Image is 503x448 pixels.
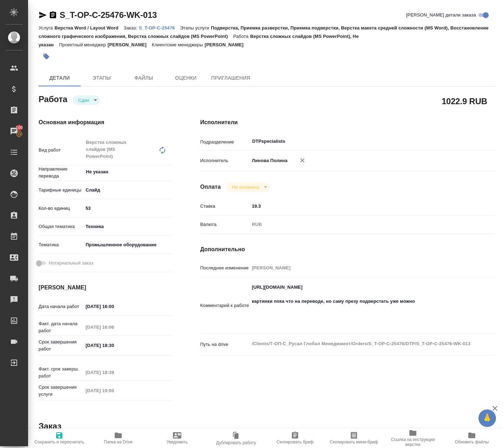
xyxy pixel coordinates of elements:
p: Последнее изменение [200,265,249,272]
textarea: /Clients/Т-ОП-С_Русал Глобал Менеджмент/Orders/S_T-OP-C-25476/DTP/S_T-OP-C-25476-WK-013 [249,338,471,350]
button: Скопировать ссылку [49,11,57,19]
span: Скопировать бриф [276,440,313,444]
p: Подверстка, Приемка разверстки, Приемка подверстки, Верстка макета средней сложности (MS Word), В... [39,25,489,39]
div: Слайд [83,184,172,196]
div: RUB [249,219,471,230]
a: 100 [2,122,26,140]
p: Этапы услуги [180,25,211,31]
input: Пустое поле [83,322,145,332]
button: Сдан [76,97,91,103]
div: Промышленное оборудование [83,239,172,251]
span: Ссылка на инструкции верстки [388,437,438,447]
button: Удалить исполнителя [295,153,310,168]
a: S_T-OP-C-25476-WK-013 [60,10,157,20]
p: Направление перевода [39,166,83,180]
p: Услуга [39,25,54,31]
h2: 1022.9 RUB [442,95,487,107]
p: Проектный менеджер [59,42,107,47]
p: Дата начала работ [39,303,83,310]
p: Срок завершения услуги [39,384,83,398]
h4: Основная информация [39,118,172,127]
input: ✎ Введи что-нибудь [83,203,172,213]
span: Сохранить и пересчитать [34,440,84,444]
span: Приглашения [211,74,250,82]
div: Техника [83,221,172,233]
div: Сдан [73,95,100,105]
span: 🙏 [481,411,493,426]
h4: Дополнительно [200,245,495,254]
button: Скопировать мини-бриф [324,428,383,448]
p: Заказ: [124,25,139,31]
input: ✎ Введи что-нибудь [83,301,145,312]
h4: [PERSON_NAME] [39,283,172,292]
h2: Работа [39,92,67,105]
p: Тематика [39,241,83,248]
p: [PERSON_NAME] [204,42,249,47]
input: Пустое поле [83,367,145,377]
span: Скопировать мини-бриф [330,440,378,444]
p: Ставка [200,203,249,210]
h2: Заказ [39,421,61,432]
span: Дублировать работу [216,440,256,445]
p: Факт. срок заверш. работ [39,366,83,380]
span: Оценки [169,74,203,82]
span: Обновить файлы [455,440,489,444]
button: Обновить файлы [442,428,501,448]
p: Путь на drive [200,341,249,348]
span: Уведомить [167,440,188,444]
input: ✎ Введи что-нибудь [83,340,145,350]
button: Не оплачена [230,184,261,190]
p: Исполнитель [200,157,249,164]
span: 100 [12,124,27,131]
button: Сохранить и пересчитать [30,428,89,448]
span: [PERSON_NAME] детали заказа [406,12,476,19]
span: Нотариальный заказ [49,260,93,267]
div: Сдан [226,182,269,192]
button: Уведомить [148,428,207,448]
textarea: [URL][DOMAIN_NAME] картинки пока что на переводе, но саму презу подверстать уже можно [249,281,471,328]
span: Детали [43,74,76,82]
button: Добавить тэг [39,49,54,64]
input: Пустое поле [83,386,145,396]
input: Пустое поле [249,263,471,273]
h4: Оплата [200,183,221,191]
button: 🙏 [478,409,496,427]
p: Срок завершения работ [39,339,83,353]
h4: Исполнители [200,118,495,127]
span: Этапы [85,74,119,82]
p: Тарифные единицы [39,187,83,194]
p: Вид работ [39,147,83,154]
p: Линова Полина [249,157,288,164]
button: Ссылка на инструкции верстки [383,428,442,448]
p: Валюта [200,221,249,228]
button: Дублировать работу [207,428,266,448]
p: Общая тематика [39,223,83,230]
span: Файлы [127,74,161,82]
p: Факт. дата начала работ [39,320,83,334]
p: Верстка Word / Layout Word [54,25,123,31]
p: Клиентские менеджеры [152,42,205,47]
p: Кол-во единиц [39,205,83,212]
button: Скопировать ссылку для ЯМессенджера [39,11,47,19]
span: Папка на Drive [104,440,133,444]
p: Комментарий к работе [200,302,249,309]
input: ✎ Введи что-нибудь [249,201,471,211]
button: Open [168,171,170,173]
p: S_T-OP-C-25476 [139,25,180,31]
p: Работа [233,34,250,39]
a: S_T-OP-C-25476 [139,25,180,31]
button: Скопировать бриф [266,428,324,448]
button: Папка на Drive [89,428,148,448]
p: Подразделение [200,139,249,146]
button: Open [467,141,468,142]
p: [PERSON_NAME] [108,42,152,47]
